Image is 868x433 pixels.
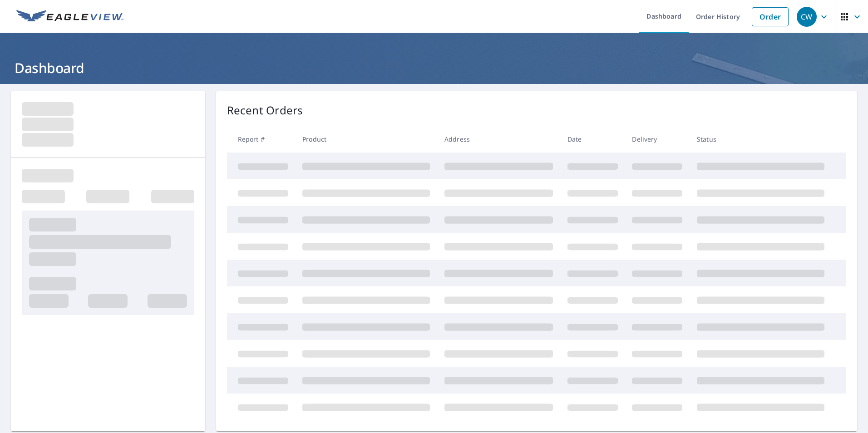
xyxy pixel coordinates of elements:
th: Date [560,126,625,153]
img: EV Logo [16,10,123,24]
th: Product [295,126,437,153]
th: Delivery [625,126,690,153]
th: Report # [227,126,296,153]
th: Status [690,126,832,153]
th: Address [437,126,560,153]
h1: Dashboard [11,59,857,77]
div: CW [797,7,817,27]
p: Recent Orders [227,102,303,118]
a: Order [752,7,789,26]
